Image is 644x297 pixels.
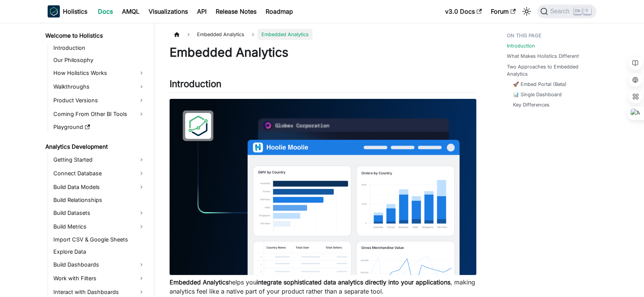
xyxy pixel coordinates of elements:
[170,29,184,40] a: Home page
[256,278,450,286] strong: integrate sophisticated data analytics directly into your applications
[486,5,520,17] a: Forum
[51,122,147,132] a: Playground
[51,67,147,79] a: How Holistics Works
[63,7,87,16] b: Holistics
[51,195,147,205] a: Build Relationships
[51,94,147,106] a: Product Versions
[170,45,476,60] h1: Embedded Analytics
[170,278,476,296] p: helps you , making analytics feel like a native part of your product rather than a separate tool.
[51,43,147,53] a: Introduction
[258,29,312,40] span: Embedded Analytics
[51,108,147,120] a: Coming From Other BI Tools
[170,29,476,40] nav: Breadcrumbs
[51,259,147,271] a: Build Dashboards
[48,5,60,17] img: Holistics
[51,181,147,193] a: Build Data Models
[170,78,476,93] h2: Introduction
[40,23,154,297] nav: Docs sidebar
[170,278,229,286] strong: Embedded Analytics
[211,5,261,17] a: Release Notes
[441,5,486,17] a: v3.0 Docs
[507,42,535,49] a: Introduction
[51,246,147,257] a: Explore Data
[193,29,248,40] span: Embedded Analytics
[43,141,147,152] a: Analytics Development
[507,63,592,78] a: Two Approaches to Embedded Analytics
[521,5,533,17] button: Switch between dark and light mode (currently light mode)
[537,5,596,18] button: Search (Ctrl+K)
[548,8,574,15] span: Search
[513,81,567,88] a: 🚀 Embed Portal (Beta)
[513,91,562,98] a: 📊 Single Dashboard
[51,234,147,245] a: Import CSV & Google Sheets
[51,167,147,179] a: Connect Database
[192,5,211,17] a: API
[51,81,147,93] a: Walkthroughs
[51,55,147,65] a: Our Philosophy
[513,101,549,108] a: Key Differences
[51,221,147,233] a: Build Metrics
[583,8,591,14] kbd: K
[261,5,298,17] a: Roadmap
[170,99,476,275] img: Embedded Dashboard
[51,207,147,219] a: Build Datasets
[51,272,147,284] a: Work with Filters
[48,5,87,17] a: HolisticsHolistics
[93,5,117,17] a: Docs
[117,5,144,17] a: AMQL
[144,5,192,17] a: Visualizations
[43,30,147,41] a: Welcome to Holistics
[507,52,579,60] a: What Makes Holistics Different
[51,154,147,166] a: Getting Started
